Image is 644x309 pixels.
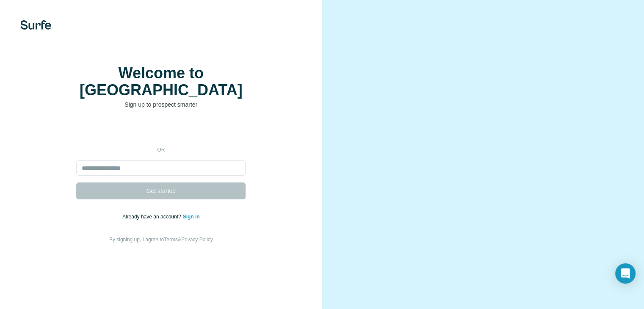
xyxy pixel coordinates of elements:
h1: Welcome to [GEOGRAPHIC_DATA] [76,65,246,99]
a: Sign in [183,214,200,220]
div: Open Intercom Messenger [615,263,636,284]
a: Terms [164,237,178,243]
p: or [147,146,174,154]
a: Privacy Policy [181,237,213,243]
span: Already have an account? [122,214,183,220]
span: By signing up, I agree to & [109,237,213,243]
p: Sign up to prospect smarter [76,100,246,109]
img: Surfe's logo [20,20,51,30]
iframe: Sign in with Google Button [72,121,250,140]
